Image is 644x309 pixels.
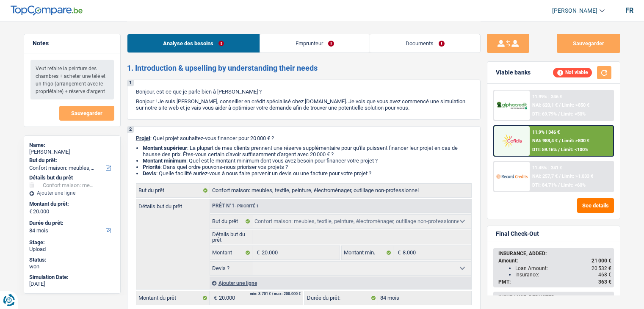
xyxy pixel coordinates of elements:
[532,130,560,135] div: 11.9% | 346 €
[305,291,378,305] label: Durée du prêt:
[496,101,528,110] img: AlphaCredit
[577,198,614,213] button: See details
[29,281,115,287] div: [DATE]
[532,174,558,179] span: NAI: 257,7 €
[515,265,611,271] div: Loan Amount:
[553,68,592,77] div: Not viable
[33,40,112,47] h5: Notes
[498,279,611,285] div: PMT:
[558,147,560,152] span: /
[143,170,156,177] span: Devis
[562,174,593,179] span: Limit: >1.033 €
[143,157,472,164] li: : Quel est le montant minimum dont vous avez besoin pour financer votre projet ?
[136,135,150,141] span: Projet
[498,294,611,300] div: INSURANCE, DEDUCTED:
[210,262,253,275] label: Devis ?
[29,157,113,164] label: But du prêt:
[136,98,472,111] p: Bonjour ! Je suis [PERSON_NAME], conseiller en crédit spécialisé chez [DOMAIN_NAME]. Je vois que ...
[562,138,589,143] span: Limit: >800 €
[342,246,393,259] label: Montant min.
[532,147,557,152] span: DTI: 59.16%
[29,239,115,246] div: Stage:
[143,164,160,170] strong: Priorité
[558,111,560,117] span: /
[210,230,253,244] label: Détails but du prêt
[210,291,219,305] span: €
[127,34,260,52] a: Analyse des besoins
[29,263,115,270] div: won
[210,203,261,209] div: Prêt n°1
[136,135,472,141] p: : Quel projet souhaitez-vous financer pour 20 000 € ?
[260,34,370,52] a: Emprunteur
[532,138,558,143] span: NAI: 988,4 €
[557,34,620,53] button: Sauvegarder
[29,246,115,253] div: Upload
[532,182,557,188] span: DTI: 84.71%
[625,6,633,14] div: fr
[591,258,611,264] span: 21 000 €
[561,147,588,152] span: Limit: <100%
[545,4,605,18] a: [PERSON_NAME]
[559,138,561,143] span: /
[515,272,611,278] div: Insurance:
[136,291,210,305] label: Montant du prêt
[498,251,611,257] div: INSURANCE, ADDED:
[210,215,253,228] label: But du prêt
[598,272,611,278] span: 468 €
[59,106,114,121] button: Sauvegarder
[29,149,115,155] div: [PERSON_NAME]
[29,257,115,263] div: Status:
[235,204,259,208] span: - Priorité 1
[498,258,611,264] div: Amount:
[29,274,115,281] div: Simulation Date:
[559,102,561,108] span: /
[561,111,586,117] span: Limit: <50%
[532,111,557,117] span: DTI: 69.79%
[136,184,210,197] label: But du prêt
[250,292,301,296] div: min: 3.701 € / max: 200.000 €
[562,102,589,108] span: Limit: >850 €
[136,199,210,209] label: Détails but du prêt
[393,246,403,259] span: €
[127,127,134,133] div: 2
[532,165,562,171] div: 11.45% | 341 €
[29,201,113,207] label: Montant du prêt:
[29,208,32,215] span: €
[29,220,113,226] label: Durée du prêt:
[532,94,562,99] div: 11.99% | 346 €
[559,174,561,179] span: /
[591,265,611,271] span: 20 532 €
[210,277,471,289] div: Ajouter une ligne
[370,34,480,52] a: Documents
[29,174,115,181] div: Détails but du prêt
[29,142,115,149] div: Name:
[11,6,83,16] img: TopCompare Logo
[29,190,115,196] div: Ajouter une ligne
[496,133,528,149] img: Cofidis
[143,170,472,177] li: : Quelle facilité auriez-vous à nous faire parvenir un devis ou une facture pour votre projet ?
[143,145,472,157] li: : La plupart de mes clients prennent une réserve supplémentaire pour qu'ils puissent financer leu...
[496,69,531,76] div: Viable banks
[143,157,186,164] strong: Montant minimum
[552,7,597,14] span: [PERSON_NAME]
[496,230,539,237] div: Final Check-Out
[127,80,134,86] div: 1
[561,182,586,188] span: Limit: <60%
[558,182,560,188] span: /
[532,102,558,108] span: NAI: 620,1 €
[127,63,481,73] h2: 1. Introduction & upselling by understanding their needs
[136,88,472,95] p: Bonjour, est-ce que je parle bien à [PERSON_NAME] ?
[210,246,253,259] label: Montant
[143,164,472,170] li: : Dans quel ordre pouvons-nous prioriser vos projets ?
[71,110,102,116] span: Sauvegarder
[496,168,528,184] img: Record Credits
[143,145,187,151] strong: Montant supérieur
[252,246,262,259] span: €
[598,279,611,285] span: 363 €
